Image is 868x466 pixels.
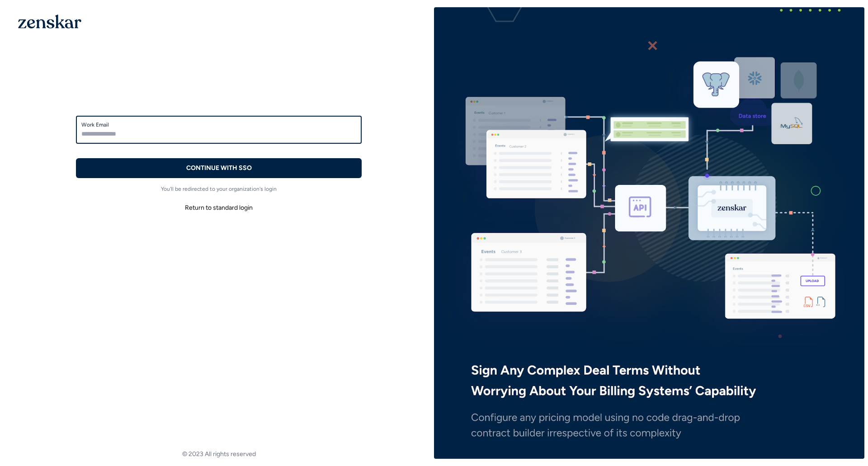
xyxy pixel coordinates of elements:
p: CONTINUE WITH SSO [186,164,252,173]
img: 1OGAJ2xQqyY4LXKgY66KYq0eOWRCkrZdAb3gUhuVAqdWPZE9SRJmCz+oDMSn4zDLXe31Ii730ItAGKgCKgCCgCikA4Av8PJUP... [18,14,81,28]
button: Return to standard login [76,200,362,216]
p: You'll be redirected to your organization's login [76,185,362,193]
button: CONTINUE WITH SSO [76,158,362,178]
footer: © 2023 All rights reserved [4,450,434,459]
label: Work Email [81,121,356,128]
